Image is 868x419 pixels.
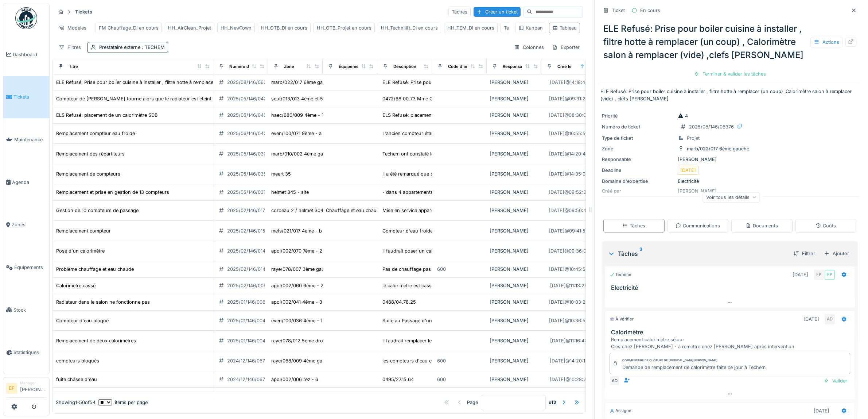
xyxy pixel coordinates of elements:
[271,357,333,364] div: raye/068/009 4ème gauche
[271,266,332,273] div: raye/078/007 3ème gauche
[602,112,675,119] div: Priorité
[382,227,489,234] div: Compteur d'eau froide existant bloqué ou illisi...
[56,247,105,254] div: Pose d'un calorimètre
[227,376,270,383] div: 2024/12/146/06713
[271,247,322,254] div: apol/002/070 7ème - 2
[550,337,587,344] div: [DATE] @ 11:16:42
[56,376,97,383] div: fuite châsse d'eau
[99,44,165,51] div: Prestataire externe
[271,112,323,119] div: haec/680/009 4ème - 1
[437,376,446,383] div: 600
[810,37,842,47] div: Actions
[382,189,490,196] div: - dans 4 appartements: 1 EF, 1 EC, 1 intégrateu...
[227,189,271,196] div: 2025/05/146/03173
[56,170,120,177] div: Remplacement de compteurs
[382,266,496,273] div: Pas de chauffage pas d'eau chaude dans tout l'a...
[339,64,363,70] div: Équipement
[13,93,46,100] span: Tickets
[382,207,475,214] div: Mise en service appareillage de comptage
[602,156,675,163] div: Responsable
[227,247,271,254] div: 2025/02/146/01496
[687,135,700,142] div: Projet
[549,112,589,119] div: [DATE] @ 08:30:09
[271,170,291,177] div: meert 35
[467,399,478,406] div: Page
[549,95,588,102] div: [DATE] @ 09:31:29
[227,266,271,273] div: 2025/02/146/01464
[557,64,572,70] div: Créé le
[13,307,46,314] span: Stock
[689,123,734,130] div: 2025/08/146/06376
[72,8,95,15] strong: Tickets
[6,380,46,398] a: EF Manager[PERSON_NAME]
[504,24,549,31] div: Techem_DI en cours
[622,222,645,229] div: Tâches
[3,161,49,204] a: Agenda
[549,227,588,234] div: [DATE] @ 09:41:54
[825,314,835,324] div: AD
[221,24,252,31] div: HH_NewTown
[602,123,675,130] div: Numéro de ticket
[676,222,720,229] div: Communications
[56,357,99,364] div: compteurs bloqués
[15,7,37,29] img: Badge_color-CXgf-gQk.svg
[56,227,111,234] div: Remplacement compteur
[503,64,528,70] div: Responsable
[56,112,157,119] div: ELS Refusé: placement de un calorimètre SDB
[549,399,556,406] strong: of 2
[381,24,438,31] div: HH_Technilift_DI en cours
[12,221,46,228] span: Zones
[490,247,538,254] div: [PERSON_NAME]
[56,337,136,344] div: Remplacement de deux calorimètres
[382,150,494,157] div: Techem ont constaté lors de leur passage pour l...
[490,266,538,273] div: [PERSON_NAME]
[602,145,675,152] div: Zone
[56,299,150,305] div: Radiateur dans le salon ne fonctionne pas
[550,376,588,383] div: [DATE] @ 10:28:21
[227,299,271,305] div: 2025/01/146/00679
[271,337,326,344] div: raye/078/012 5ème droit
[549,170,588,177] div: [DATE] @ 14:35:03
[816,222,836,229] div: Coûts
[549,299,588,305] div: [DATE] @ 10:03:23
[382,357,495,364] div: les compteurs d'eau chaude et d'eau froide de c...
[821,249,852,258] div: Ajouter
[382,79,487,86] div: ELE Refusé: Prise pour boiler cuisine à install...
[382,299,416,305] div: 0488/04.78.25
[317,24,371,31] div: HH_OTB_Projet en cours
[227,317,270,324] div: 2025/01/146/00421
[610,408,631,414] div: Assigné
[326,207,410,214] div: Chauffage et eau chaude - Corbeau 2
[382,317,495,324] div: Suite au Passage d'un employé de la société Tec...
[227,282,272,289] div: 2025/02/146/00930
[56,150,125,157] div: Remplacement des répartiteurs
[549,150,588,157] div: [DATE] @ 14:20:44
[490,337,538,344] div: [PERSON_NAME]
[140,45,165,50] span: : TECHEM
[550,357,588,364] div: [DATE] @ 14:20:19
[793,271,808,278] div: [DATE]
[549,189,589,196] div: [DATE] @ 09:52:33
[490,357,538,364] div: [PERSON_NAME]
[552,24,577,31] div: Tableau
[98,399,148,406] div: items per page
[610,376,620,386] div: AD
[611,329,852,336] h3: Calorimètre
[490,150,538,157] div: [PERSON_NAME]
[490,189,538,196] div: [PERSON_NAME]
[393,64,416,70] div: Description
[602,178,858,185] div: Electricité
[3,76,49,119] a: Tickets
[447,24,494,31] div: HH_TEM_DI en cours
[490,170,538,177] div: [PERSON_NAME]
[56,79,377,86] div: ELE Refusé: Prise pour boiler cuisine à installer , filtre hotte à remplacer (un coup) , Calorimè...
[271,317,322,324] div: even/100/036 4ème - f
[56,95,211,102] div: Compteur de [PERSON_NAME] tourne alors que le radiateur est éteint
[382,170,493,177] div: Il a été remarqué que plusieurs compteurs sont ...
[56,130,135,137] div: Remplacement compteur eau froide
[56,266,134,273] div: Problème chauffage et eau chaude
[229,64,264,70] div: Numéro de ticket
[382,337,484,344] div: Il faudrait remplacer le calorimètre de la cuis...
[382,130,494,137] div: L'ancien compteur étant bloqué, un technicien d...
[6,383,17,394] li: EF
